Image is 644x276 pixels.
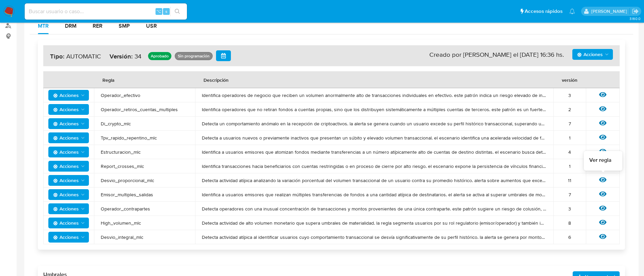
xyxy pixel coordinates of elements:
a: Notificaciones [569,8,575,14]
input: Buscar usuario o caso... [25,7,187,16]
span: s [165,8,167,15]
button: search-icon [170,7,184,16]
span: 3.160.0 [629,16,641,21]
p: ezequielignacio.rocha@mercadolibre.com [591,8,629,15]
span: Accesos rápidos [525,8,563,15]
span: ⌥ [156,8,161,15]
span: Ver regla [589,156,612,164]
a: Salir [632,8,639,15]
